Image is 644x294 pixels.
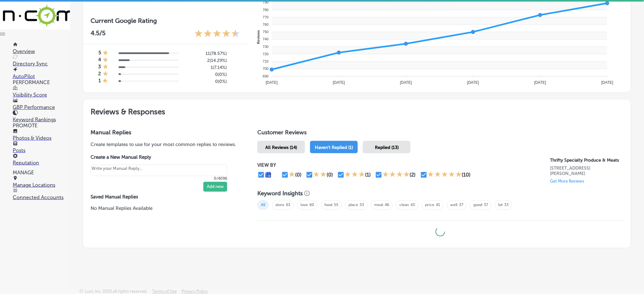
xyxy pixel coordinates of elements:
div: 2 Stars [313,171,327,179]
a: 41 [436,203,440,207]
a: love [301,203,308,207]
a: 55 [334,203,338,207]
a: Photos & Videos [13,129,70,141]
h4: 4 [98,57,101,64]
tspan: [DATE] [467,80,479,85]
p: Thrifty Specialty Produce & Meats [550,157,623,163]
p: Manage Locations [13,182,70,188]
tspan: 790 [263,1,268,4]
a: 37 [484,203,488,207]
p: Posts [13,147,70,153]
h5: 11 ( 78.57% ) [184,51,227,56]
div: 1 Star [103,71,108,78]
label: Create a New Manual Reply [91,154,227,160]
h5: 2 ( 14.29% ) [184,58,227,63]
span: Replied (13) [375,145,399,150]
h5: 1 ( 7.14% ) [184,65,227,70]
tspan: 710 [263,59,268,63]
a: 60 [309,203,314,207]
div: (1) [365,172,371,178]
a: food [324,203,332,207]
div: 1 Star [103,64,108,71]
h4: 5 [98,50,101,57]
tspan: [DATE] [400,80,412,85]
div: (2) [410,172,416,178]
tspan: [DATE] [601,80,613,85]
tspan: [DATE] [266,80,278,85]
p: MANAGE [13,170,70,176]
a: well [450,203,458,207]
h4: 2 [98,71,101,78]
div: 5 Stars [428,171,462,179]
div: (0) [295,172,302,178]
tspan: 720 [263,52,268,56]
a: 46 [385,203,389,207]
a: price [425,203,434,207]
a: Posts [13,141,70,153]
a: Connected Accounts [13,188,70,200]
h4: 3 [98,64,101,71]
tspan: 750 [263,30,268,34]
tspan: 760 [263,23,268,26]
p: GBP Performance [13,104,70,110]
span: Haven't Replied (1) [315,145,353,150]
label: Saved Manual Replies [91,194,237,200]
tspan: 700 [263,67,268,71]
p: PROMOTE [13,123,70,129]
p: AutoPilot [13,73,70,79]
a: 63 [286,203,290,207]
p: Overview [13,48,70,54]
p: Directory Sync [13,61,70,67]
p: Photos & Videos [13,135,70,141]
div: 1 Star [103,57,108,64]
p: Visibility Score [13,92,70,98]
a: clean [399,203,409,207]
a: place [349,203,358,207]
tspan: 730 [263,45,268,49]
a: Visibility Score [13,86,70,98]
textarea: Create your Quick Reply [91,165,227,176]
span: All Reviews (14) [265,145,297,150]
div: 1 Star [289,171,295,179]
div: 4 Stars [383,171,410,179]
button: Add new [203,182,227,192]
span: All [257,200,269,210]
h5: 0 ( 0% ) [184,79,227,84]
a: good [473,203,482,207]
p: Reputation [13,160,70,166]
a: Overview [13,42,70,54]
p: Locl, Inc. 2025 all rights reserved. [85,289,147,294]
a: 33 [504,203,509,207]
a: lot [498,203,503,207]
p: Create templates to use for your most common replies to reviews. [91,141,237,148]
p: 0/4096 [91,176,227,181]
p: 920 Barton Blvd Rockledge, FL 32955, US [550,165,623,176]
tspan: 780 [263,8,268,12]
p: Connected Accounts [13,194,70,200]
p: No Manual Replies Available [91,205,237,212]
h5: 0 ( 0% ) [184,72,227,77]
a: Keyword Rankings [13,110,70,123]
p: 4.5 /5 [91,29,105,39]
p: PERFORMANCE [13,79,70,85]
tspan: 740 [263,37,268,41]
a: 37 [459,203,463,207]
a: Reputation [13,154,70,166]
a: GBP Performance [13,98,70,110]
h3: Current Google Rating [91,17,240,24]
a: store [275,203,284,207]
div: 1 Star [103,50,108,57]
p: Keyword Rankings [13,117,70,123]
tspan: 770 [263,15,268,19]
h3: Manual Replies [91,129,237,136]
h1: Customer Reviews [257,129,623,138]
div: (10) [462,172,471,178]
tspan: [DATE] [333,80,345,85]
div: (0) [327,172,333,178]
p: VIEW BY [257,162,550,168]
div: 4.5 Stars [194,29,240,39]
tspan: [DATE] [534,80,546,85]
a: 53 [360,203,364,207]
a: Directory Sync [13,55,70,67]
p: Get More Reviews [550,179,585,184]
